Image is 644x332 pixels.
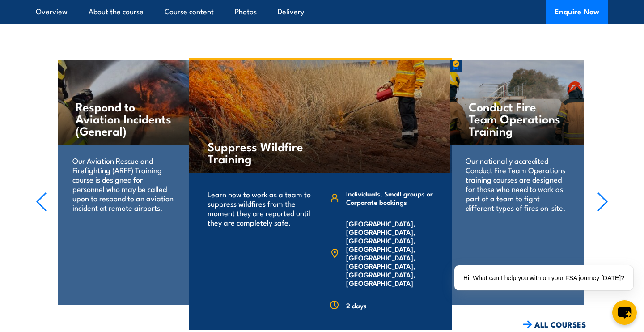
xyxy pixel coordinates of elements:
span: 2 days [346,301,367,310]
span: [GEOGRAPHIC_DATA], [GEOGRAPHIC_DATA], [GEOGRAPHIC_DATA], [GEOGRAPHIC_DATA], [GEOGRAPHIC_DATA], [G... [346,219,434,287]
a: ALL COURSES [523,319,586,330]
p: Our Aviation Rescue and Firefighting (ARFF) Training course is designed for personnel who may be ... [72,156,176,212]
h4: Conduct Fire Team Operations Training [469,100,566,136]
p: Learn how to work as a team to suppress wildfires from the moment they are reported until they ar... [208,189,312,227]
span: Individuals, Small groups or Corporate bookings [346,189,434,206]
button: chat-button [612,300,637,325]
div: Hi! What can I help you with on your FSA journey [DATE]? [454,265,633,290]
h4: Suppress Wildfire Training [208,140,313,164]
h4: Respond to Aviation Incidents (General) [76,100,173,136]
p: Our nationally accredited Conduct Fire Team Operations training courses are designed for those wh... [466,156,569,212]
